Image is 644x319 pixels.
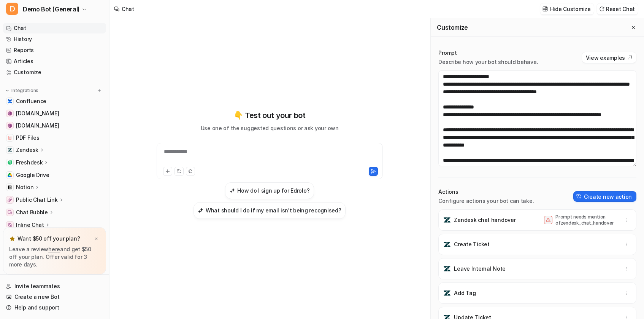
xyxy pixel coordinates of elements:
p: Freshdesk [16,159,43,166]
img: What should I do if my email isn't being recognised? [198,207,203,213]
p: Configure actions your bot can take. [438,197,534,205]
button: Hide Customize [540,3,594,14]
img: www.airbnb.com [8,111,12,116]
p: Hide Customize [550,5,591,13]
span: [DOMAIN_NAME] [16,122,59,129]
a: Help and support [3,302,106,313]
img: customize [542,6,548,12]
a: www.atlassian.com[DOMAIN_NAME] [3,120,106,131]
a: History [3,34,106,45]
a: Articles [3,56,106,67]
img: reset [599,6,604,12]
button: Create new action [573,191,636,202]
a: www.airbnb.com[DOMAIN_NAME] [3,108,106,119]
a: Google DriveGoogle Drive [3,170,106,180]
span: [DOMAIN_NAME] [16,110,59,117]
span: Confluence [16,97,46,105]
img: www.atlassian.com [8,123,12,128]
img: Public Chat Link [8,198,12,202]
img: x [94,236,98,241]
img: Inline Chat [8,223,12,227]
p: Prompt needs mention of zendesk_chat_handover [555,214,616,226]
img: Freshdesk [8,160,12,165]
img: Add Tag icon [443,289,451,297]
p: Describe how your bot should behave. [438,58,538,66]
p: Create Ticket [454,241,489,248]
img: PDF Files [8,136,12,140]
p: Chat Bubble [16,209,48,216]
img: Create Ticket icon [443,241,451,248]
p: Actions [438,188,534,196]
button: Integrations [3,87,41,94]
button: Close flyout [629,23,638,32]
p: Integrations [11,88,38,94]
a: Reports [3,45,106,56]
p: Inline Chat [16,221,44,229]
p: Zendesk [16,146,38,154]
img: Chat Bubble [8,210,12,215]
a: here [48,246,60,252]
h3: How do I sign up for Edrolo? [237,187,309,195]
img: Zendesk [8,148,12,152]
h2: Customize [437,24,468,31]
p: Want $50 off your plan? [17,235,80,242]
img: create-action-icon.svg [576,194,582,199]
p: Use one of the suggested questions or ask your own [201,124,339,132]
p: Leave Internal Note [454,265,506,273]
a: Chat [3,23,106,33]
p: Add Tag [454,289,476,297]
h3: What should I do if my email isn't being recognised? [206,206,341,214]
div: Chat [122,5,134,13]
button: Reset Chat [597,3,638,14]
a: Customize [3,67,106,78]
a: Create a new Bot [3,292,106,302]
p: Leave a review and get $50 off your plan. Offer valid for 3 more days. [9,246,100,268]
img: menu_add.svg [97,88,102,93]
span: PDF Files [16,134,39,142]
p: Zendesk chat handover [454,216,516,224]
a: ConfluenceConfluence [3,96,106,107]
span: D [6,3,18,15]
img: Leave Internal Note icon [443,265,451,273]
a: PDF FilesPDF Files [3,132,106,143]
img: How do I sign up for Edrolo? [230,188,235,193]
p: Notion [16,183,33,191]
button: What should I do if my email isn't being recognised?What should I do if my email isn't being reco... [194,202,346,219]
img: Confluence [8,99,12,104]
a: Invite teammates [3,281,106,292]
button: How do I sign up for Edrolo?How do I sign up for Edrolo? [225,182,314,199]
img: expand menu [5,88,10,93]
p: Public Chat Link [16,196,58,204]
span: Demo Bot (General) [23,4,80,14]
img: Notion [8,185,12,190]
p: 👇 Test out your bot [234,110,305,121]
button: View examples [582,52,636,63]
img: Zendesk chat handover icon [443,216,451,224]
span: Google Drive [16,171,49,179]
p: Prompt [438,49,538,57]
img: Google Drive [8,173,12,177]
img: star [9,236,15,242]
